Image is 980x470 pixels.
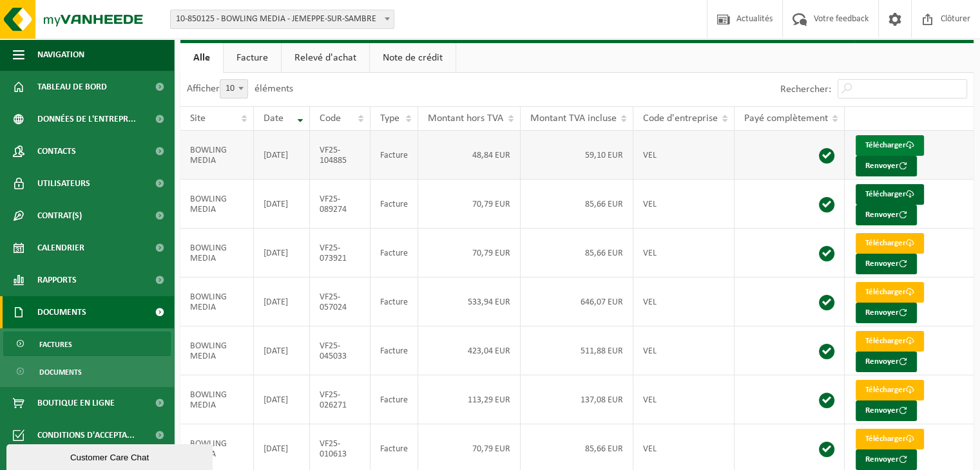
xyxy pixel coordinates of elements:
td: 59,10 EUR [521,131,633,180]
span: Code [320,113,341,124]
span: Documents [39,360,82,384]
td: VF25-073921 [310,229,370,277]
iframe: chat widget [6,442,215,470]
span: 10-850125 - BOWLING MEDIA - JEMEPPE-SUR-SAMBRE [171,10,394,28]
td: 511,88 EUR [521,326,633,375]
span: 10 [220,80,247,98]
td: Facture [370,131,418,180]
td: Facture [370,375,418,424]
td: 423,04 EUR [418,326,521,375]
button: Renvoyer [856,254,917,274]
td: BOWLING MEDIA [180,326,254,375]
a: Facture [224,43,281,73]
span: Date [264,113,283,124]
span: Rapports [37,264,77,296]
span: Montant hors TVA [428,113,503,124]
span: Payé complètement [744,113,828,124]
td: 48,84 EUR [418,131,521,180]
span: Type [380,113,399,124]
td: VF25-104885 [310,131,370,180]
td: VF25-026271 [310,375,370,424]
label: Rechercher: [780,84,831,95]
a: Télécharger [856,184,924,205]
td: 533,94 EUR [418,277,521,326]
td: [DATE] [254,180,310,229]
td: 70,79 EUR [418,180,521,229]
span: Calendrier [37,232,84,264]
span: Factures [39,332,72,357]
button: Renvoyer [856,400,917,421]
td: VEL [633,180,735,229]
td: 70,79 EUR [418,229,521,277]
a: Télécharger [856,282,924,303]
td: BOWLING MEDIA [180,229,254,277]
td: [DATE] [254,277,310,326]
span: Documents [37,296,86,328]
a: Télécharger [856,135,924,156]
a: Documents [3,359,171,384]
span: Site [190,113,206,124]
label: Afficher éléments [187,84,293,94]
a: Factures [3,332,171,356]
a: Télécharger [856,331,924,352]
td: BOWLING MEDIA [180,131,254,180]
td: [DATE] [254,326,310,375]
a: Note de crédit [370,43,456,73]
td: VF25-089274 [310,180,370,229]
td: 137,08 EUR [521,375,633,424]
span: Tableau de bord [37,71,107,103]
span: Code d'entreprise [643,113,718,124]
td: VEL [633,277,735,326]
button: Renvoyer [856,303,917,323]
span: Conditions d'accepta... [37,419,135,451]
a: Télécharger [856,233,924,254]
td: VF25-057024 [310,277,370,326]
td: VEL [633,131,735,180]
span: Boutique en ligne [37,387,115,419]
span: Contacts [37,135,76,167]
span: 10 [220,79,248,99]
a: Télécharger [856,380,924,400]
td: 646,07 EUR [521,277,633,326]
td: BOWLING MEDIA [180,180,254,229]
a: Télécharger [856,429,924,449]
td: VEL [633,326,735,375]
button: Renvoyer [856,156,917,176]
span: 10-850125 - BOWLING MEDIA - JEMEPPE-SUR-SAMBRE [170,10,394,29]
td: Facture [370,277,418,326]
td: BOWLING MEDIA [180,375,254,424]
button: Renvoyer [856,205,917,225]
td: [DATE] [254,131,310,180]
td: Facture [370,180,418,229]
a: Alle [180,43,223,73]
span: Données de l'entrepr... [37,103,136,135]
span: Navigation [37,39,84,71]
span: Contrat(s) [37,200,82,232]
td: VF25-045033 [310,326,370,375]
td: Facture [370,229,418,277]
td: 85,66 EUR [521,180,633,229]
button: Renvoyer [856,449,917,470]
td: VEL [633,375,735,424]
td: [DATE] [254,375,310,424]
a: Relevé d'achat [282,43,369,73]
span: Utilisateurs [37,167,90,200]
td: VEL [633,229,735,277]
td: Facture [370,326,418,375]
td: 113,29 EUR [418,375,521,424]
td: 85,66 EUR [521,229,633,277]
td: BOWLING MEDIA [180,277,254,326]
td: [DATE] [254,229,310,277]
span: Montant TVA incluse [530,113,617,124]
button: Renvoyer [856,352,917,372]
